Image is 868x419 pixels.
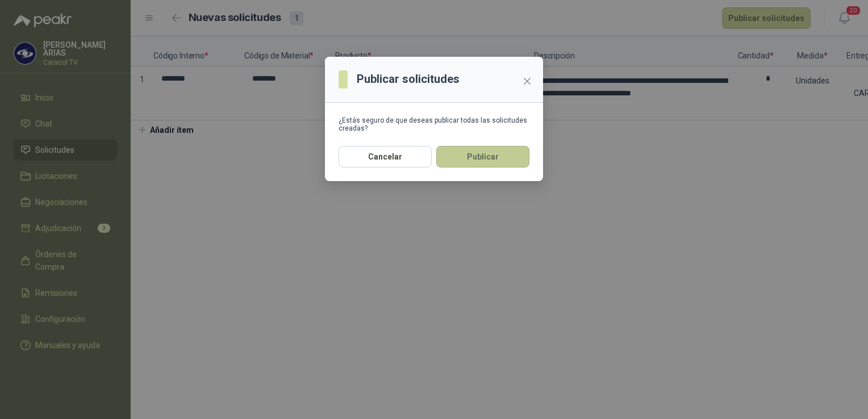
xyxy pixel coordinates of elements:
[523,77,532,86] span: close
[339,146,432,167] button: Cancelar
[339,116,529,132] div: ¿Estás seguro de que deseas publicar todas las solicitudes creadas?
[436,146,529,167] button: Publicar
[518,72,536,90] button: Close
[357,70,460,88] h3: Publicar solicitudes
